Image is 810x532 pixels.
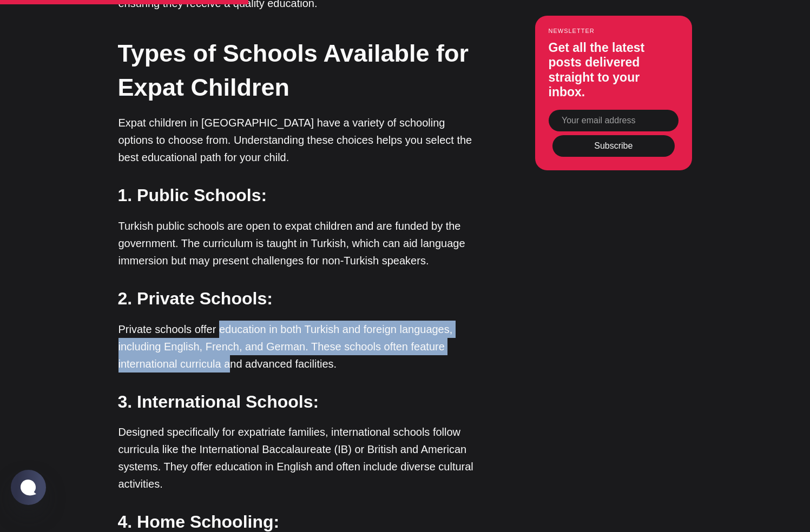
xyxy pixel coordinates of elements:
strong: 3. International Schools: [118,392,319,411]
small: Newsletter [549,28,679,35]
h3: Get all the latest posts delivered straight to your inbox. [549,41,679,100]
strong: Types of Schools Available for Expat Children [118,39,469,101]
strong: 4. Home Schooling: [118,512,280,531]
p: Designed specifically for expatriate families, international schools follow curricula like the In... [118,423,481,493]
p: Turkish public schools are open to expat children and are funded by the government. The curriculu... [118,217,481,269]
button: Subscribe [552,136,675,157]
strong: 2. Private Schools: [118,289,273,308]
strong: 1. Public Schools: [118,185,267,205]
p: Expat children in [GEOGRAPHIC_DATA] have a variety of schooling options to choose from. Understan... [118,114,481,166]
p: Private schools offer education in both Turkish and foreign languages, including English, French,... [118,321,481,373]
input: Your email address [549,110,679,131]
